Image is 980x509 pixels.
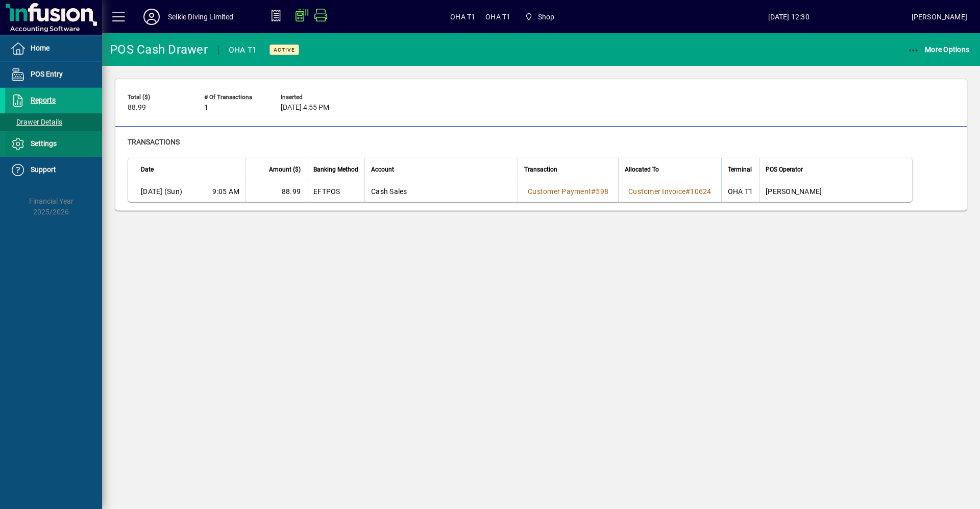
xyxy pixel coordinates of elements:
a: Support [5,157,102,183]
span: Customer Payment [528,187,591,196]
span: 9:05 AM [212,186,239,197]
div: OHA T1 [229,42,257,58]
span: Transactions [128,138,180,146]
span: Drawer Details [10,118,62,126]
span: # [591,187,596,196]
span: [DATE] 12:30 [666,9,912,25]
a: Drawer Details [5,113,102,131]
span: POS Entry [31,70,63,78]
a: Customer Invoice#10624 [625,186,715,197]
td: OHA T1 [721,181,759,202]
span: Inserted [281,94,342,101]
span: Total ($) [128,94,189,101]
button: More Options [905,40,972,59]
td: 88.99 [246,181,307,202]
span: Banking Method [313,164,358,175]
span: Transaction [524,164,557,175]
td: EFTPOS [307,181,364,202]
span: [DATE] (Sun) [141,186,182,197]
span: Shop [521,8,558,26]
td: Cash Sales [364,181,518,202]
span: More Options [908,45,970,54]
span: Amount ($) [269,164,301,175]
span: Account [371,164,394,175]
span: OHA T1 [450,9,475,25]
div: POS Cash Drawer [110,41,208,58]
span: Allocated To [625,164,659,175]
div: [PERSON_NAME] [912,9,967,25]
span: Active [274,46,295,53]
button: Profile [135,8,168,26]
span: # of Transactions [204,94,265,101]
div: Selkie Diving Limited [168,9,234,25]
span: Reports [31,96,56,104]
span: Terminal [728,164,752,175]
span: 1 [204,104,208,112]
td: [PERSON_NAME] [759,181,912,202]
a: Settings [5,131,102,157]
span: 10624 [690,187,711,196]
span: [DATE] 4:55 PM [281,104,329,112]
span: 598 [596,187,608,196]
span: OHA T1 [485,9,510,25]
a: Home [5,36,102,61]
span: Shop [538,9,555,25]
span: POS Operator [766,164,803,175]
a: POS Entry [5,62,102,87]
span: Customer Invoice [628,187,685,196]
span: Home [31,44,50,52]
span: 88.99 [128,104,146,112]
span: # [685,187,690,196]
span: Settings [31,139,57,148]
span: Support [31,165,56,174]
span: Date [141,164,154,175]
a: Customer Payment#598 [524,186,612,197]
